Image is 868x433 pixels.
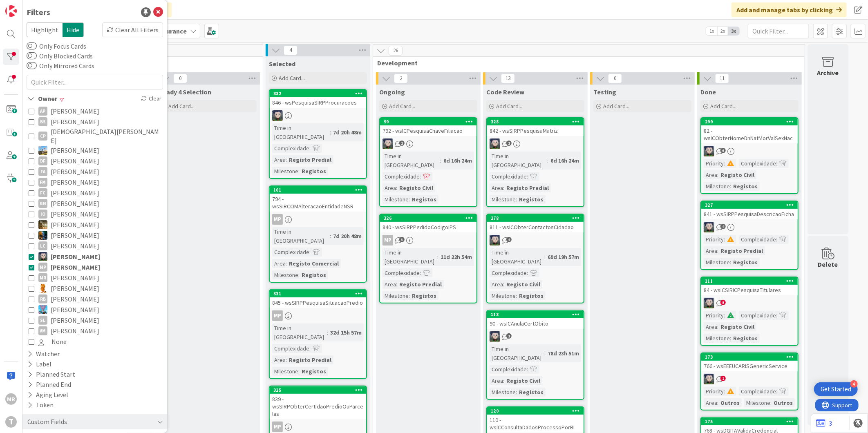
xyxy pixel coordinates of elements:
[270,310,366,321] div: MP
[29,156,161,166] button: DF [PERSON_NAME]
[29,166,161,177] button: FA [PERSON_NAME]
[487,222,584,232] div: 811 - wsICObterContactosCidadao
[487,235,584,246] div: LS
[27,52,37,60] button: Only Blocked Cards
[503,376,504,385] span: :
[380,214,477,232] div: 326840 - wsSIRPPedidoCodigoIPS
[704,322,717,331] div: Area
[29,177,161,187] button: FM [PERSON_NAME]
[38,146,47,155] img: DG
[720,224,726,229] span: 4
[38,284,47,293] img: RL
[504,376,542,385] div: Registo Civil
[704,159,724,168] div: Priority
[700,201,799,270] a: 327841 - wsSIRPPesquisaDescricaoFichaLSPriority:Complexidade:Area:Registo PredialMilestone:Registos
[328,328,364,337] div: 32d 15h 57m
[490,376,503,385] div: Area
[491,312,584,317] div: 113
[51,294,99,304] span: [PERSON_NAME]
[38,316,47,325] div: SL
[51,241,99,251] span: [PERSON_NAME]
[420,268,421,277] span: :
[546,349,581,358] div: 78d 23h 51m
[527,172,528,181] span: :
[739,311,776,320] div: Complexidade
[29,219,161,230] button: JC [PERSON_NAME]
[701,361,798,371] div: 766 - wsEEEUCARISGenericService
[38,220,47,229] img: JC
[29,198,161,209] button: GN [PERSON_NAME]
[701,374,798,384] div: LS
[397,280,444,289] div: Registo Predial
[486,310,584,400] a: 11390 - wsICAnulaCertObitoLSTime in [GEOGRAPHIC_DATA]:78d 23h 51mComplexidade:Area:Registo CivilM...
[272,144,309,153] div: Complexidade
[776,311,777,320] span: :
[270,90,366,108] div: 332846 - wsPesquisaSIRPProcuracoes
[380,118,477,136] div: 99792 - wsICPesquisaChaveFiliacao
[309,144,311,153] span: :
[730,182,731,191] span: :
[490,195,516,204] div: Milestone
[51,187,99,198] span: [PERSON_NAME]
[718,246,765,255] div: Registo Predial
[286,355,287,364] span: :
[776,159,777,168] span: :
[776,387,777,396] span: :
[29,106,161,116] button: AP [PERSON_NAME]
[517,195,546,204] div: Registos
[438,252,474,261] div: 11d 22h 54m
[298,167,300,176] span: :
[272,355,286,364] div: Area
[516,291,517,300] span: :
[270,110,366,121] div: LS
[270,386,366,419] div: 325839 - wsSIRPObterCertidaoPredioOuParcelas
[38,178,47,187] div: FM
[383,280,396,289] div: Area
[272,344,309,353] div: Complexidade
[279,74,305,82] span: Add Card...
[548,156,581,165] div: 6d 16h 24m
[704,235,724,244] div: Priority
[38,199,47,208] div: GN
[270,90,366,97] div: 332
[51,198,99,209] span: [PERSON_NAME]
[272,270,298,279] div: Milestone
[850,380,858,388] div: 4
[270,194,366,212] div: 794 - wsSIRCOMAlteracaoEntidadeNSR
[51,315,99,326] span: [PERSON_NAME]
[38,252,47,261] img: LS
[38,107,47,116] div: AP
[544,349,546,358] span: :
[490,280,503,289] div: Area
[491,119,584,125] div: 328
[506,141,512,146] span: 2
[29,116,161,127] button: BS [PERSON_NAME]
[486,214,584,304] a: 278811 - wsICObterContactosCidadaoLSTime in [GEOGRAPHIC_DATA]:69d 19h 57mComplexidade:Area:Regist...
[503,280,504,289] span: :
[731,258,760,267] div: Registos
[490,344,544,362] div: Time in [GEOGRAPHIC_DATA]
[309,248,311,257] span: :
[380,214,477,222] div: 326
[51,127,161,145] span: [DEMOGRAPHIC_DATA][PERSON_NAME]
[717,322,718,331] span: :
[272,324,327,341] div: Time in [GEOGRAPHIC_DATA]
[490,291,516,300] div: Milestone
[379,117,477,207] a: 99792 - wsICPesquisaChaveFiliacaoLSTime in [GEOGRAPHIC_DATA]:6d 16h 24mComplexidade:Area:Registo ...
[383,195,409,204] div: Milestone
[704,146,714,156] img: LS
[739,235,776,244] div: Complexidade
[380,235,477,246] div: MP
[701,285,798,295] div: 84 - wsICSIRICPesquisaTitulares
[270,97,366,108] div: 846 - wsPesquisaSIRPProcuracoes
[490,172,527,181] div: Complexidade
[504,183,551,192] div: Registo Predial
[29,326,161,336] button: VM [PERSON_NAME]
[720,376,726,381] span: 2
[701,353,798,371] div: 173766 - wsEEEUCARISGenericService
[409,291,410,300] span: :
[701,146,798,156] div: LS
[704,311,724,320] div: Priority
[383,268,420,277] div: Complexidade
[270,386,366,394] div: 325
